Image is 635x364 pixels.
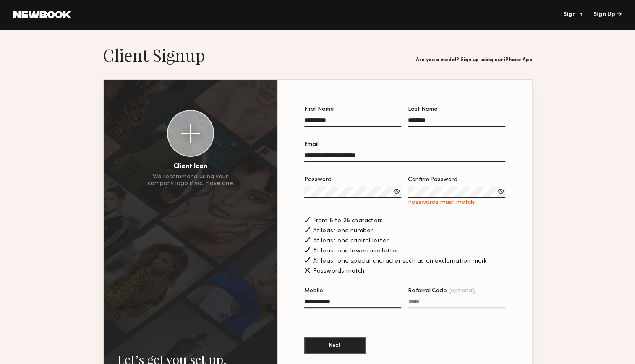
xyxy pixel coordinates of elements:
[304,142,505,148] div: Email
[313,248,399,254] span: At least one lowercase letter
[304,299,402,308] input: Mobile
[103,44,205,65] h1: Client Signup
[408,199,505,206] div: Passwords must match
[304,337,366,354] button: Next
[408,187,505,198] input: Confirm PasswordPasswords must match
[408,177,505,183] div: Confirm Password
[408,117,505,127] input: Last Name
[408,107,505,112] div: Last Name
[563,12,582,18] a: Sign In
[304,187,402,198] input: Password
[148,174,233,187] div: We recommend using your company logo if you have one
[304,152,505,162] input: Email
[504,57,533,62] a: iPhone App
[313,268,365,274] span: Passwords match
[408,299,505,308] input: Referral Code(optional)
[304,117,402,127] input: First Name
[304,107,402,112] div: First Name
[304,177,402,183] div: Password
[313,238,389,244] span: At least one capital letter
[408,288,505,294] div: Referral Code
[313,258,487,264] span: At least one special character such as an exclamation mark
[313,228,373,234] span: At least one number
[593,12,622,18] div: Sign Up
[313,218,383,224] span: From 8 to 25 characters
[416,57,533,63] div: Are you a model? Sign up using our
[173,164,207,170] div: Client Icon
[304,288,402,294] div: Mobile
[449,288,476,294] span: (optional)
